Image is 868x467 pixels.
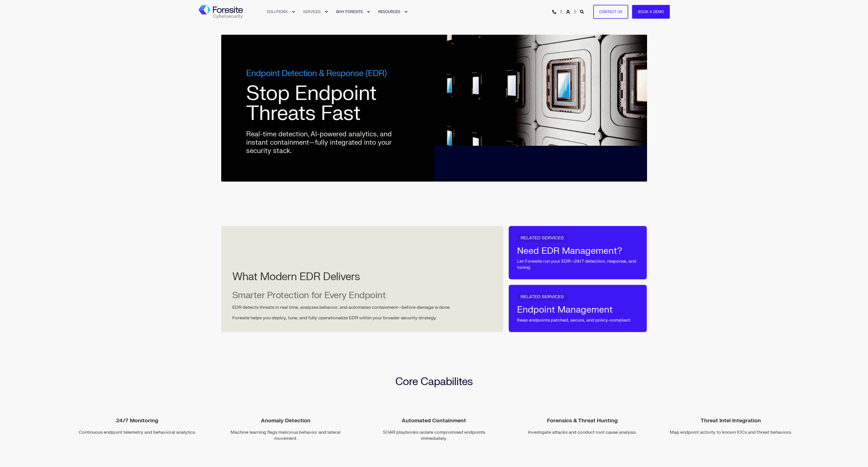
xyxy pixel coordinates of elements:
[378,9,400,14] span: RESOURCES
[517,317,631,323] p: Keep endpoints patched, secure, and policy-compliant.
[232,290,386,301] span: Smarter Protection for Every Endpoint
[198,5,243,19] img: Foresite logo, a hexagon shape of blues with a directional arrow to the right hand side, and the ...
[367,10,370,14] div: Expand WHY FORESITE
[371,429,497,441] p: SOAR playbooks isolate compromised endpoints immediately.
[519,418,645,424] span: Forensics & Threat Hunting
[232,272,450,282] h2: What Modern EDR Delivers
[246,130,392,155] span: Real-time detection, AI-powered analytics, and instant containment—fully integrated into your sec...
[566,9,571,14] a: Login
[341,376,527,387] h2: Core Capabilites
[267,9,288,14] span: SOLUTIONS
[580,9,585,14] a: Open Search
[593,5,628,19] a: Contact Us
[74,418,200,424] span: 24/7 Monitoring
[198,5,243,19] a: Back to Home
[292,10,295,14] div: Expand SOLUTIONS
[223,418,349,424] span: Anomaly Detection
[517,258,639,270] p: Let Foresite run your EDR—24/7 detection, response, and tuning.
[434,35,647,146] img: Foresite Endpoint Security
[246,84,409,124] h1: Stop Endpoint Threats Fast
[232,315,450,321] p: Foresite helps you deploy, tune, and fully operationalize EDR within your broader security strategy.
[521,294,564,300] span: RELATED SERVICES
[632,5,670,19] a: Book a Demo
[517,305,613,314] div: Endpoint Management
[404,10,408,14] div: Expand RESOURCES
[517,247,622,255] div: Need EDR Management?
[519,429,645,435] p: Investigate attacks and conduct root cause analysis.
[325,10,328,14] div: Expand SERVICES
[509,226,647,279] a: RELATED SERVICES Need EDR Management?Let Foresite run your EDR—24/7 detection, response, and tuning.
[668,429,794,435] p: Map endpoint activity to known IOCs and threat behaviors.
[509,285,647,332] a: RELATED SERVICES Endpoint ManagementKeep endpoints patched, secure, and policy-compliant.
[74,429,200,435] p: Continuous endpoint telemetry and behavioral analytics.
[668,418,794,424] span: Threat Intel Integration
[521,235,564,241] span: RELATED SERVICES
[246,68,387,79] span: Endpoint Detection & Response (EDR)
[371,418,497,424] span: Automated Containment
[336,9,363,14] span: WHY FORESITE
[232,304,450,310] p: EDR detects threats in real time, analyzes behavior, and automates containment—before damage is d...
[223,429,349,441] p: Machine learning flags malicious behavior and lateral movement.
